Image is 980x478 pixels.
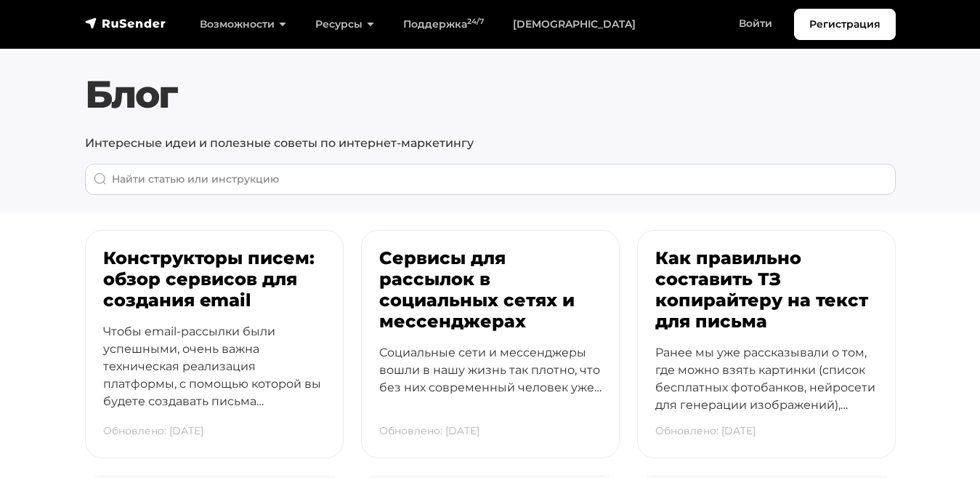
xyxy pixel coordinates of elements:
p: Обновлено: [DATE] [103,416,203,446]
a: Конструкторы писем: обзор сервисов для создания email Чтобы email-рассылки были успешными, очень ... [85,230,344,458]
h3: Как правильно составить ТЗ копирайтеру на текст для письма [655,248,878,332]
p: Обновлено: [DATE] [655,416,756,446]
a: Войти [724,9,787,39]
input: When autocomplete results are available use up and down arrows to review and enter to go to the d... [85,164,896,195]
h1: Блог [85,72,896,117]
a: [DEMOGRAPHIC_DATA] [498,9,650,39]
a: Поддержка24/7 [389,9,498,39]
h3: Сервисы для рассылок в социальных сетях и мессенджерах [379,248,602,332]
p: Интересные идеи и полезные советы по интернет-маркетингу [85,135,896,152]
p: Обновлено: [DATE] [379,416,479,446]
p: Чтобы email-рассылки были успешными, очень важна техническая реализация платформы, с помощью кото... [103,323,325,437]
img: Поиск [94,172,107,186]
a: Сервисы для рассылок в социальных сетях и мессенджерах Социальные сети и мессенджеры вошли в нашу... [361,230,620,458]
a: Ресурсы [301,9,389,39]
h3: Конструкторы писем: обзор сервисов для создания email [103,248,325,311]
sup: 24/7 [467,17,484,26]
p: Социальные сети и мессенджеры вошли в нашу жизнь так плотно, что без них современный человек уже… [379,344,602,423]
p: Ранее мы уже рассказывали о том, где можно взять картинки (список бесплатных фотобанков, нейросет... [655,344,878,440]
a: Как правильно составить ТЗ копирайтеру на текст для письма Ранее мы уже рассказывали о том, где м... [637,230,896,458]
a: Регистрация [794,9,896,40]
a: Возможности [185,9,301,39]
img: RuSender [85,16,166,31]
